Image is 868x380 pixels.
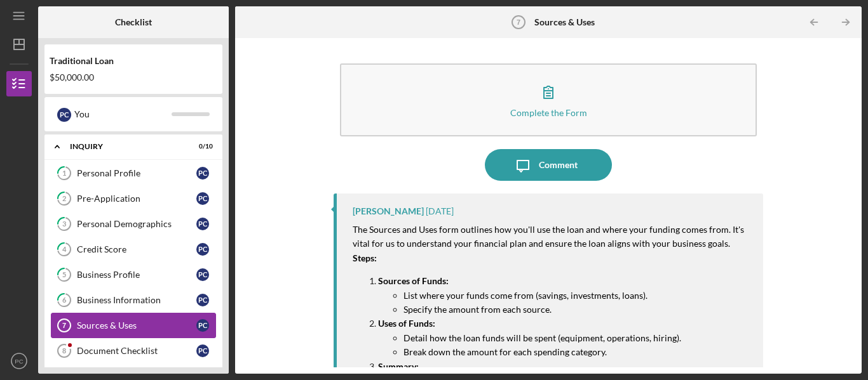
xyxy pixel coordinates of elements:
tspan: 1 [62,169,66,178]
a: 1Personal ProfilePC [51,161,216,186]
div: Pre-Application [77,193,196,204]
tspan: 8 [62,347,66,355]
div: Credit Score [77,244,196,254]
div: You [74,103,172,125]
button: PC [6,348,32,374]
div: P C [196,344,209,357]
div: Inquiry [70,143,181,150]
div: $50,000.00 [50,72,217,82]
tspan: 4 [62,246,67,254]
mark: Summary: [378,361,419,372]
div: Business Profile [77,270,196,280]
div: P C [196,243,209,256]
tspan: 6 [62,296,67,305]
div: P C [196,268,209,281]
div: Sources & Uses [77,320,196,331]
tspan: 7 [62,322,66,329]
tspan: 2 [62,195,66,203]
a: 7Sources & UsesPC [51,313,216,338]
a: 4Credit ScorePC [51,237,216,262]
div: Business Information [77,295,196,305]
div: 0 / 10 [190,143,213,150]
div: P C [196,294,209,306]
time: 2025-10-03 17:32 [426,206,454,216]
mark: Steps: [353,252,377,263]
a: 6Business InformationPC [51,287,216,313]
div: [PERSON_NAME] [353,206,424,216]
div: P C [196,167,209,180]
div: Complete the Form [510,108,587,117]
a: 3Personal DemographicsPC [51,211,216,237]
b: Sources & Uses [534,17,595,27]
button: Comment [485,149,612,181]
a: 8Document ChecklistPC [51,338,216,364]
a: 2Pre-ApplicationPC [51,186,216,211]
button: Complete the Form [340,63,757,136]
mark: Break down the amount for each spending category. [403,346,607,357]
a: 5Business ProfilePC [51,262,216,287]
div: Comment [539,149,578,181]
b: Checklist [115,17,152,27]
mark: List where your funds come from (savings, investments, loans). [403,290,648,301]
div: P C [196,218,209,230]
mark: Sources of Funds: [378,275,449,286]
tspan: 3 [62,220,66,228]
div: P C [196,192,209,205]
mark: Uses of Funds: [378,318,435,329]
tspan: 7 [516,18,520,26]
mark: Specify the amount from each source. [403,304,552,315]
div: P C [57,108,71,122]
div: Document Checklist [77,346,196,356]
tspan: 5 [62,271,66,279]
mark: The Sources and Uses form outlines how you'll use the loan and where your funding comes from. It'... [353,224,746,249]
div: P C [196,319,209,332]
div: Personal Profile [77,168,196,178]
text: PC [15,358,23,365]
div: Personal Demographics [77,219,196,229]
div: Traditional Loan [50,56,217,66]
mark: Detail how the loan funds will be spent (equipment, operations, hiring). [403,332,681,343]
